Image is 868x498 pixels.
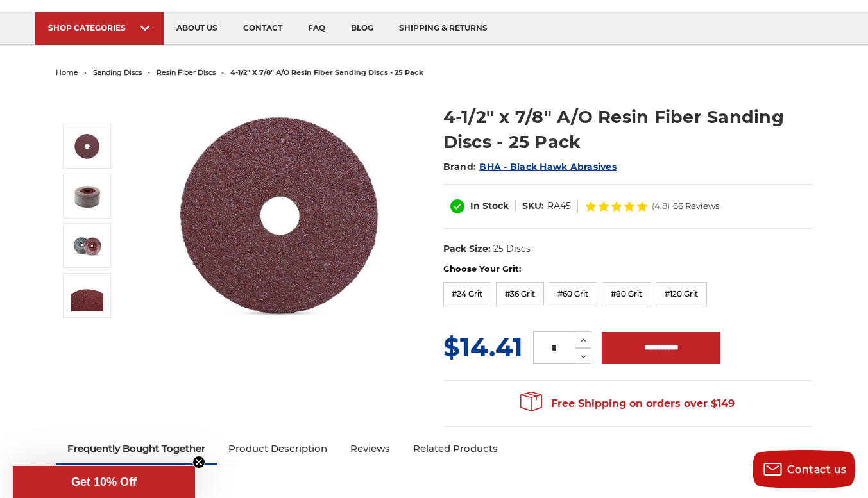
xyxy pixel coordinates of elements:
[230,68,423,77] span: 4-1/2" x 7/8" a/o resin fiber sanding discs - 25 pack
[443,161,477,172] span: Brand:
[753,450,855,488] button: Contact us
[547,199,571,213] dd: RA45
[493,242,531,256] dd: 25 Discs
[71,229,103,261] img: 4-1/2" x 7/8" A/O Resin Fiber Sanding Discs - 25 Pack
[339,435,402,463] a: Reviews
[673,202,719,210] span: 66 Reviews
[522,199,544,213] dt: SKU:
[443,242,491,256] dt: Pack Size:
[386,12,500,45] a: shipping & returns
[295,12,338,45] a: faq
[13,466,195,498] div: Get 10% OffClose teaser
[71,131,103,162] img: 4.5 inch resin fiber disc
[443,263,812,276] label: Choose Your Grit:
[470,200,509,212] span: In Stock
[56,435,217,463] a: Frequently Bought Together
[230,12,295,45] a: contact
[93,68,142,77] a: sanding discs
[217,435,339,463] a: Product Description
[479,161,617,172] a: BHA - Black Hawk Abrasives
[338,12,386,45] a: blog
[71,279,103,311] img: 4-1/2" x 7/8" A/O Resin Fiber Sanding Discs - 25 Pack
[402,435,509,463] a: Related Products
[443,331,523,363] span: $14.41
[164,12,230,45] a: about us
[652,202,670,210] span: (4.8)
[153,91,410,344] img: 4.5 inch resin fiber disc
[192,456,205,469] button: Close teaser
[71,476,137,488] span: Get 10% Off
[787,463,847,476] span: Contact us
[71,180,103,212] img: 4-1/2" x 7/8" A/O Resin Fiber Sanding Discs - 25 Pack
[48,23,151,33] div: SHOP CATEGORIES
[443,104,812,154] h1: 4-1/2" x 7/8" A/O Resin Fiber Sanding Discs - 25 Pack
[157,68,216,77] a: resin fiber discs
[56,68,78,77] a: home
[520,391,735,417] span: Free Shipping on orders over $149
